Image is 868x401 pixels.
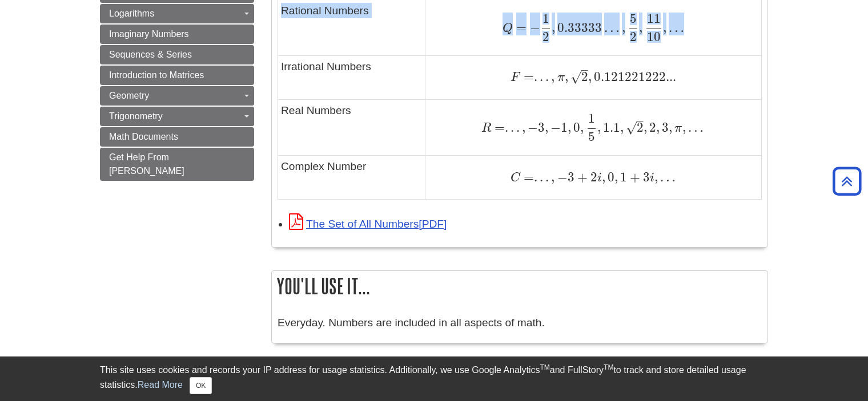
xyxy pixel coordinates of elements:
[520,120,525,135] span: ,
[100,86,254,106] a: Geometry
[647,120,656,135] span: 2
[565,69,568,84] span: ,
[540,363,549,371] sup: TM
[554,71,564,84] span: π
[109,152,184,176] span: Get Help From [PERSON_NAME]
[109,111,163,121] span: Trigonometry
[511,71,520,84] span: F
[100,363,768,394] div: This site uses cookies and records your IP address for usage statistics. Additionally, we use Goo...
[580,120,584,135] span: ,
[570,69,581,84] span: √
[100,45,254,64] a: Sequences & Series
[666,20,684,35] span: …
[588,69,592,84] span: ,
[656,120,660,135] span: ,
[605,169,614,185] span: 0
[644,120,647,135] span: ,
[620,120,624,135] span: ,
[647,11,661,26] span: 11
[109,132,178,141] span: Math Documents
[520,169,534,185] span: =
[574,169,588,185] span: +
[630,11,637,26] span: 5
[190,377,212,394] button: Close
[640,169,650,185] span: 3
[604,363,613,371] sup: TM
[543,69,549,84] span: .
[602,169,605,185] span: ,
[545,120,548,135] span: ,
[138,380,183,390] a: Read More
[109,70,204,80] span: Introduction to Matrices
[637,120,644,135] span: 2
[620,20,625,35] span: ,
[100,66,254,85] a: Introduction to Matrices
[571,120,580,135] span: 0
[534,69,537,84] span: .
[520,69,534,84] span: =
[503,22,513,35] span: Q
[552,20,555,35] span: ,
[658,169,676,185] span: …
[289,218,447,230] a: Link opens in new window
[491,120,505,135] span: =
[588,169,597,185] span: 2
[542,11,549,26] span: 1
[537,169,543,185] span: .
[100,25,254,44] a: Imaginary Numbers
[109,29,189,39] span: Imaginary Numbers
[568,120,571,135] span: ,
[588,111,595,126] span: 1
[538,120,545,135] span: 3
[543,169,549,185] span: .
[686,120,704,135] span: …
[654,169,658,185] span: ,
[109,9,154,18] span: Logarithms
[829,173,865,189] a: Back to Top
[534,169,537,185] span: .
[513,20,527,35] span: =
[626,120,637,135] span: √
[505,120,508,135] span: .
[527,20,540,35] span: −
[542,29,549,44] span: 2
[109,91,149,100] span: Geometry
[100,127,254,147] a: Math Documents
[278,55,425,99] td: Irrational Numbers
[592,69,676,84] span: 0.121221222...
[278,156,425,200] td: Complex Number
[525,120,538,135] span: −
[100,4,254,23] a: Logarithms
[630,29,637,44] span: 2
[109,50,192,59] span: Sequences & Series
[100,148,254,181] a: Get Help From [PERSON_NAME]
[272,271,767,301] h2: You'll use it...
[637,113,644,128] span: –
[278,99,425,155] td: Real Numbers
[548,120,561,135] span: −
[549,169,554,185] span: ,
[650,172,654,184] span: i
[511,172,520,184] span: C
[669,120,672,135] span: ,
[100,107,254,126] a: Trigonometry
[555,20,602,35] span: 0.33333
[561,120,568,135] span: 1
[602,20,620,35] span: …
[663,20,666,35] span: ,
[618,169,627,185] span: 1
[639,20,642,35] span: ,
[481,122,491,135] span: R
[588,129,595,144] span: 5
[581,69,588,84] span: 2
[627,169,640,185] span: +
[554,169,567,185] span: −
[597,172,602,184] span: i
[514,120,520,135] span: .
[278,315,762,331] p: Everyday. Numbers are included in all aspects of math.
[660,120,669,135] span: 3
[537,69,543,84] span: .
[601,120,620,135] span: 1.1
[597,120,601,135] span: ,
[581,62,588,78] span: –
